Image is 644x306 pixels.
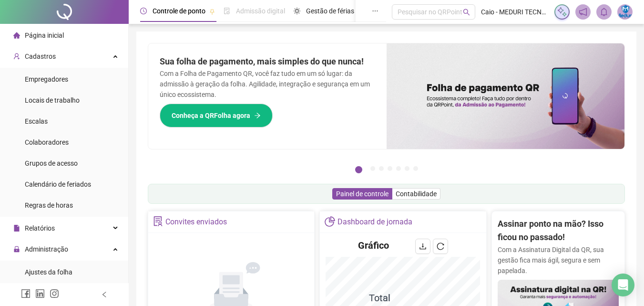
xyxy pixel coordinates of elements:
[153,216,163,226] span: solution
[370,166,375,171] button: 2
[612,274,634,296] div: Open Intercom Messenger
[337,214,412,230] div: Dashboard de jornada
[396,166,401,171] button: 5
[160,104,273,127] button: Conheça a QRFolha agora
[437,243,444,250] span: reload
[254,112,261,119] span: arrow-right
[21,289,31,298] span: facebook
[498,244,619,276] p: Com a Assinatura Digital da QR, sua gestão fica mais ágil, segura e sem papelada.
[50,289,59,298] span: instagram
[294,8,300,14] span: sun
[25,224,55,232] span: Relatórios
[13,53,20,60] span: user-add
[160,55,375,68] h2: Sua folha de pagamento, mais simples do que nunca!
[165,214,227,230] div: Convites enviados
[13,246,20,253] span: lock
[172,110,250,121] span: Conheça a QRFolha agora
[209,9,215,14] span: pushpin
[25,159,78,167] span: Grupos de acesso
[498,217,619,244] h2: Assinar ponto na mão? Isso ficou no passado!
[224,8,230,14] span: file-done
[557,7,567,17] img: sparkle-icon.fc2bf0ac1784a2077858766a79e2daf3.svg
[25,53,56,60] span: Cadastros
[13,225,20,232] span: file
[25,117,48,125] span: Escalas
[358,239,389,252] h4: Gráfico
[419,243,427,250] span: download
[405,166,409,171] button: 6
[25,75,68,83] span: Empregadores
[153,7,205,15] span: Controle de ponto
[379,166,384,171] button: 3
[25,32,64,39] span: Página inicial
[388,166,392,171] button: 4
[387,43,625,149] img: banner%2F8d14a306-6205-4263-8e5b-06e9a85ad873.png
[25,96,80,104] span: Locais de trabalho
[25,268,72,276] span: Ajustes da folha
[355,166,362,173] button: 1
[13,32,20,39] span: home
[25,180,91,188] span: Calendário de feriados
[306,7,354,15] span: Gestão de férias
[600,8,608,16] span: bell
[481,7,549,17] span: Caio - MEDURI TECNOLOGIA EM SEGURANÇA
[101,291,108,298] span: left
[463,9,470,16] span: search
[336,190,388,198] span: Painel de controle
[25,245,68,253] span: Administração
[25,201,73,209] span: Regras de horas
[160,68,375,100] p: Com a Folha de Pagamento QR, você faz tudo em um só lugar: da admissão à geração da folha. Agilid...
[35,289,45,298] span: linkedin
[25,138,69,146] span: Colaboradores
[396,190,437,198] span: Contabilidade
[618,5,632,19] img: 31116
[372,8,378,14] span: ellipsis
[413,166,418,171] button: 7
[579,8,587,16] span: notification
[140,8,147,14] span: clock-circle
[236,7,285,15] span: Admissão digital
[325,216,335,226] span: pie-chart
